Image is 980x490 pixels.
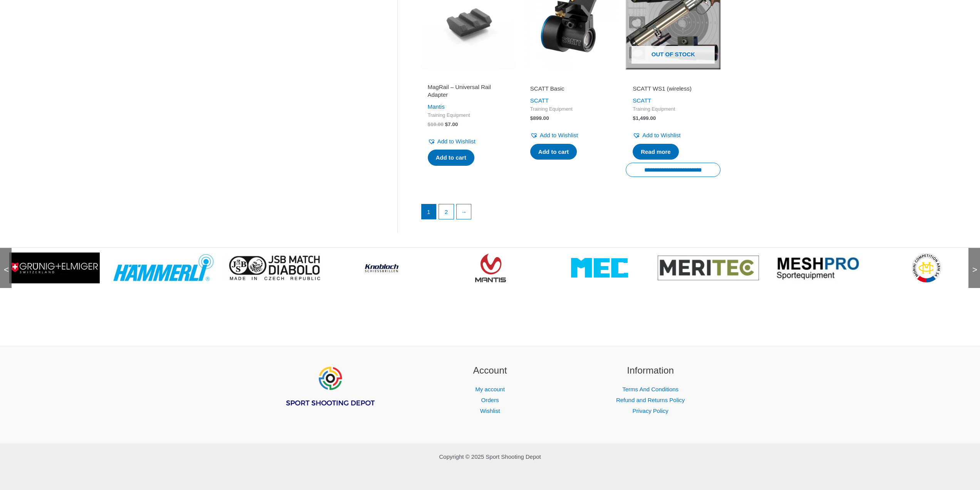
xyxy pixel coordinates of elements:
iframe: Customer reviews powered by Trustpilot [530,74,611,83]
span: $ [530,115,533,121]
span: Training Equipment [428,112,509,119]
span: $ [445,121,448,127]
h2: Account [419,364,561,378]
span: Add to Wishlist [642,132,680,138]
span: Training Equipment [530,106,611,113]
a: → [457,204,471,219]
span: Page 1 [422,204,436,219]
h2: Information [580,364,721,378]
a: Add to cart: “MagRail - Universal Rail Adapter” [428,150,474,166]
bdi: 1,499.00 [633,115,656,121]
bdi: 899.00 [530,115,549,121]
span: Training Equipment [633,106,714,113]
iframe: Customer reviews powered by Trustpilot [428,74,509,83]
a: SCATT [530,97,549,104]
a: Wishlist [480,407,500,414]
a: SCATT WS1 (wireless) [633,85,714,95]
bdi: 10.00 [428,121,444,127]
span: Add to Wishlist [437,138,476,145]
a: Add to cart: “SCATT Basic” [530,144,577,160]
a: Refund and Returns Policy [616,397,685,403]
nav: Product Pagination [421,204,721,223]
a: Orders [481,397,499,403]
a: Add to Wishlist [530,130,578,141]
span: $ [428,121,431,127]
nav: Account [419,384,561,416]
bdi: 7.00 [445,121,458,127]
a: My account [475,386,505,392]
a: MagRail – Universal Rail Adapter [428,83,509,101]
a: Terms And Conditions [622,386,678,392]
aside: Footer Widget 1 [259,364,400,426]
a: Read more about “SCATT WS1 (wireless)” [633,144,679,160]
aside: Footer Widget 3 [580,364,721,416]
nav: Information [580,384,721,416]
span: $ [633,115,636,121]
a: Privacy Policy [632,407,668,414]
span: Add to Wishlist [540,132,578,138]
iframe: Customer reviews powered by Trustpilot [633,74,714,83]
span: Out of stock [632,46,715,64]
a: Add to Wishlist [633,130,680,141]
h2: SCATT WS1 (wireless) [633,85,714,93]
a: SCATT [633,97,651,104]
aside: Footer Widget 2 [419,364,561,416]
a: SCATT Basic [530,85,611,95]
a: Add to Wishlist [428,136,476,147]
p: Copyright © 2025 Sport Shooting Depot [259,451,721,462]
a: Page 2 [439,204,454,219]
a: Mantis [428,103,445,110]
span: > [968,258,976,266]
h2: MagRail – Universal Rail Adapter [428,83,509,98]
h2: SCATT Basic [530,85,611,93]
